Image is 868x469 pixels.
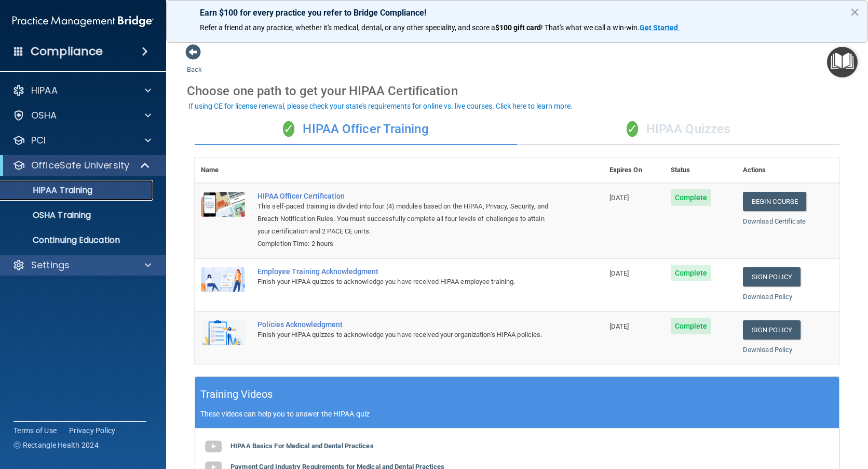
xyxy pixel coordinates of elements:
[609,194,629,202] span: [DATE]
[187,76,847,106] div: Choose one path to get your HIPAA Certification
[257,192,551,200] a: HIPAA Officer Certification
[31,159,129,172] p: OfficeSafe University
[230,442,374,450] b: HIPAA Basics For Medical and Dental Practices
[743,293,793,301] a: Download Policy
[283,121,294,137] span: ✓
[257,276,551,288] div: Finish your HIPAA quizzes to acknowledge you have received HIPAA employee training.
[257,267,551,276] div: Employee Training Acknowledgment
[743,217,806,225] a: Download Certificate
[541,23,640,32] span: ! That's what we call a win-win.
[627,121,638,137] span: ✓
[12,259,151,271] a: Settings
[609,269,629,277] span: [DATE]
[671,318,712,334] span: Complete
[7,235,148,245] p: Continuing Education
[257,329,551,341] div: Finish your HIPAA quizzes to acknowledge you have received your organization’s HIPAA policies.
[200,8,834,18] p: Earn $100 for every practice you refer to Bridge Compliance!
[200,385,273,403] h5: Training Videos
[257,200,551,238] div: This self-paced training is divided into four (4) modules based on the HIPAA, Privacy, Security, ...
[664,158,737,183] th: Status
[7,185,92,196] p: HIPAA Training
[671,265,712,281] span: Complete
[12,11,154,32] img: PMB logo
[203,436,224,457] img: gray_youtube_icon.38fcd6cc.png
[257,320,551,329] div: Policies Acknowledgment
[609,322,629,330] span: [DATE]
[12,84,151,97] a: HIPAA
[517,114,839,145] div: HIPAA Quizzes
[743,320,801,340] a: Sign Policy
[495,23,541,32] strong: $100 gift card
[31,84,58,97] p: HIPAA
[13,425,57,436] a: Terms of Use
[188,102,573,110] div: If using CE for license renewal, please check your state's requirements for online vs. live cours...
[12,109,151,122] a: OSHA
[640,23,678,32] strong: Get Started
[737,158,839,183] th: Actions
[69,425,116,436] a: Privacy Policy
[640,23,680,32] a: Get Started
[827,47,858,77] button: Open Resource Center
[850,4,860,20] button: Close
[671,189,712,206] span: Complete
[743,267,801,286] a: Sign Policy
[31,134,46,147] p: PCI
[31,109,57,122] p: OSHA
[187,53,202,73] a: Back
[743,346,793,354] a: Download Policy
[257,238,551,250] div: Completion Time: 2 hours
[31,44,103,59] h4: Compliance
[12,134,151,147] a: PCI
[31,259,70,271] p: Settings
[7,210,91,220] p: OSHA Training
[12,159,151,172] a: OfficeSafe University
[187,101,574,111] button: If using CE for license renewal, please check your state's requirements for online vs. live cours...
[13,440,99,450] span: Ⓒ Rectangle Health 2024
[195,158,251,183] th: Name
[195,114,517,145] div: HIPAA Officer Training
[743,192,806,211] a: Begin Course
[603,158,664,183] th: Expires On
[200,23,495,32] span: Refer a friend at any practice, whether it's medical, dental, or any other speciality, and score a
[200,410,834,418] p: These videos can help you to answer the HIPAA quiz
